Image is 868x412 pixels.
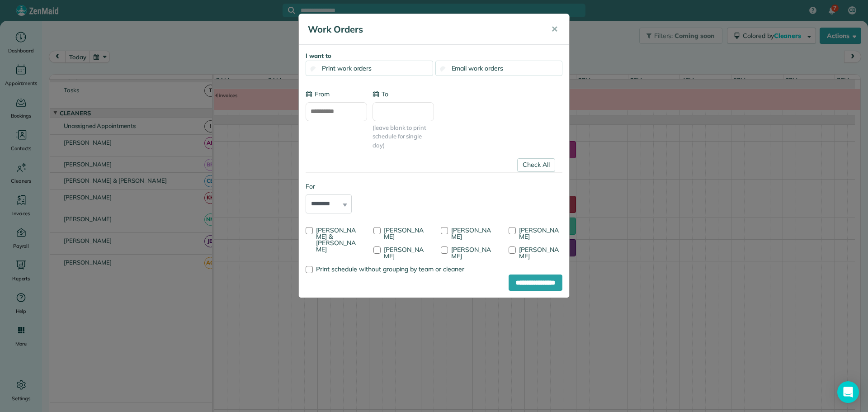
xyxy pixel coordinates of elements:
[306,182,352,191] label: For
[316,226,356,253] span: [PERSON_NAME] & [PERSON_NAME]
[384,226,424,241] span: [PERSON_NAME]
[440,66,446,72] input: Email work orders
[519,226,559,241] span: [PERSON_NAME]
[311,66,316,72] input: Print work orders
[306,90,330,99] label: From
[322,64,372,72] span: Print work orders
[316,265,464,273] span: Print schedule without grouping by team or cleaner
[384,246,424,260] span: [PERSON_NAME]
[551,24,558,34] span: ✕
[306,52,331,59] strong: I want to
[519,246,559,260] span: [PERSON_NAME]
[451,246,491,260] span: [PERSON_NAME]
[517,158,555,172] a: Check All
[837,381,859,403] div: Open Intercom Messenger
[452,64,503,72] span: Email work orders
[451,226,491,241] span: [PERSON_NAME]
[373,90,388,99] label: To
[373,123,434,150] span: (leave blank to print schedule for single day)
[308,23,538,36] h5: Work Orders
